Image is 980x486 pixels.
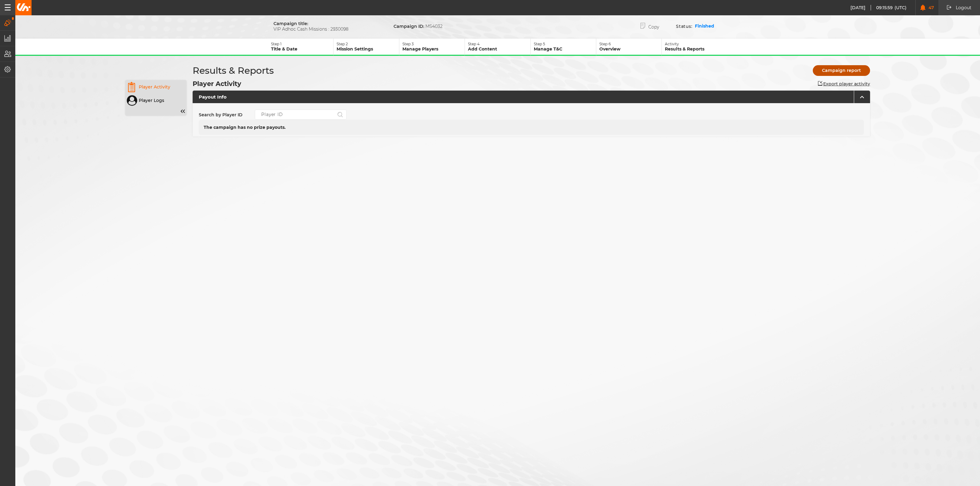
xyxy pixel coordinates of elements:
[16,3,31,11] img: Unibo
[695,23,714,29] p: Finished
[334,39,399,56] button: Step2Mission Settings
[468,42,476,46] span: Step
[139,98,164,103] p: Player Logs
[534,46,596,52] p: Manage T&C
[337,42,345,46] span: Step
[895,5,907,10] span: (UTC)
[125,80,187,94] button: Player Activity
[534,42,596,46] p: 5
[676,24,695,29] p: Status:
[193,80,241,88] h2: Player Activity
[665,46,727,52] p: Results & Reports
[268,39,334,56] button: Step1Title & Date
[271,42,333,46] p: 1
[531,39,596,56] button: Step5Manage T&C
[665,42,679,46] span: Activity
[204,125,859,130] h4: The campaign has no prize payouts.
[534,42,542,46] span: Step
[402,42,465,46] p: 3
[596,39,662,56] button: Step6Overview
[271,42,279,46] span: Step
[402,42,411,46] span: Step
[468,42,530,46] p: 4
[255,110,347,120] input: Player ID
[139,84,170,90] p: Player Activity
[271,46,333,52] p: Title & Date
[402,46,465,52] p: Manage Players
[813,65,870,76] button: Campaign report
[337,46,399,52] p: Mission Settings
[468,46,530,52] p: Add Content
[199,112,243,118] p: Search by Player ID
[394,24,424,29] span: Campaign ID:
[818,81,870,87] button: Export player activity
[337,42,399,46] p: 2
[273,21,308,26] span: Campaign title:
[273,26,371,32] span: VIP Adhoc Cash Missions : 2930098
[125,94,187,107] button: Player Logs
[599,42,661,46] p: 6
[850,5,871,10] span: [DATE]
[925,5,934,10] span: 47
[193,91,870,103] button: Payout Info
[394,24,443,29] p: MS4032
[465,39,530,56] button: Step4Add Content
[599,42,608,46] span: Step
[876,5,895,10] span: 09:15:59
[193,65,274,76] h3: Results & Reports
[399,39,465,56] button: Step3Manage Players
[631,20,668,32] button: Copy
[193,91,854,103] span: Payout Info
[599,46,661,52] p: Overview
[662,39,727,56] button: ActivityResults & Reports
